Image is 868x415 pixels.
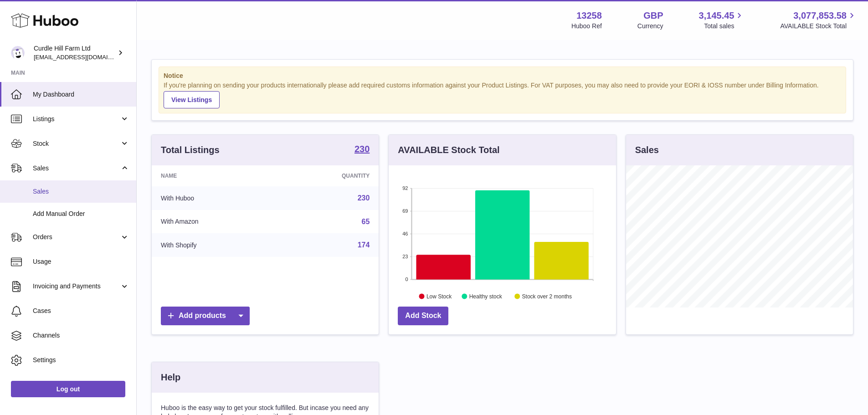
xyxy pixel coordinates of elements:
a: 174 [358,241,370,249]
text: Healthy stock [469,293,503,299]
text: 69 [403,208,408,214]
a: Log out [11,381,125,397]
a: 230 [358,194,370,202]
a: Add Stock [398,307,448,325]
td: With Huboo [152,186,276,210]
a: Add products [161,307,250,325]
span: Total sales [704,22,745,31]
span: Add Manual Order [33,210,129,218]
a: View Listings [164,91,220,108]
span: Sales [33,187,129,196]
td: With Amazon [152,210,276,234]
div: Huboo Ref [571,22,602,31]
span: My Dashboard [33,90,129,99]
strong: GBP [643,10,663,22]
span: [EMAIL_ADDRESS][DOMAIN_NAME] [34,53,134,61]
th: Name [152,165,276,186]
text: 0 [406,277,408,282]
span: 3,077,853.58 [793,10,847,22]
a: 3,145.45 Total sales [699,10,745,31]
text: Low Stock [426,293,452,299]
h3: Sales [635,144,659,156]
text: Stock over 2 months [522,293,572,299]
img: internalAdmin-13258@internal.huboo.com [11,46,25,60]
span: Channels [33,331,129,340]
strong: 13258 [576,10,602,22]
span: Orders [33,233,120,241]
strong: 230 [354,144,370,154]
h3: Total Listings [161,144,220,156]
h3: Help [161,371,180,384]
div: Curdle Hill Farm Ltd [34,44,116,61]
span: Invoicing and Payments [33,282,120,291]
span: Listings [33,115,120,123]
text: 92 [403,185,408,191]
span: 3,145.45 [699,10,734,22]
text: 23 [403,254,408,259]
a: 65 [362,218,370,225]
span: Stock [33,139,120,148]
span: Cases [33,307,129,315]
text: 46 [403,231,408,236]
span: Usage [33,257,129,266]
h3: AVAILABLE Stock Total [398,144,499,156]
a: 230 [354,144,370,155]
th: Quantity [276,165,379,186]
td: With Shopify [152,233,276,257]
span: Sales [33,164,120,173]
strong: Notice [164,72,841,80]
div: If you're planning on sending your products internationally please add required customs informati... [164,81,841,108]
span: AVAILABLE Stock Total [780,22,857,31]
span: Settings [33,356,129,364]
a: 3,077,853.58 AVAILABLE Stock Total [780,10,857,31]
div: Currency [637,22,663,31]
